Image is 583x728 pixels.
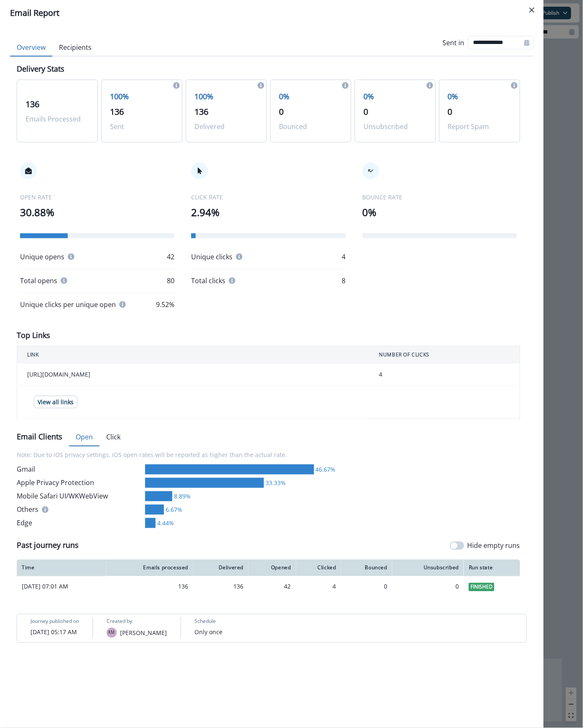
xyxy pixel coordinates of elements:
[100,429,127,447] button: Click
[20,252,64,262] p: Unique opens
[20,205,174,220] p: 30.88%
[17,465,142,475] div: Gmail
[20,276,57,286] p: Total opens
[253,583,291,591] div: 42
[301,583,336,591] div: 4
[191,205,345,220] p: 2.94%
[172,492,191,501] div: 8.89%
[363,106,368,117] span: 0
[17,505,142,515] div: Others
[279,91,343,102] p: 0%
[22,565,101,571] div: Time
[110,91,174,102] p: 100%
[20,299,116,310] p: Unique clicks per unique open
[468,541,520,551] p: Hide empty runs
[20,193,174,201] p: OPEN RATE
[52,39,98,57] button: Recipients
[31,628,77,637] p: [DATE] 05:17 AM
[26,114,89,124] p: Emails Processed
[397,565,459,571] div: Unsubscribed
[34,396,77,408] button: View all links
[17,491,142,501] div: Mobile Safari UI/WKWebView
[301,565,336,571] div: Clicked
[10,39,52,57] button: Overview
[38,399,74,406] p: View all links
[17,63,64,75] p: Delivery Stats
[191,276,225,286] p: Total clicks
[279,121,343,132] p: Bounced
[469,583,494,591] span: Finished
[164,506,182,514] div: 6.67%
[369,364,520,386] td: 4
[31,618,79,625] p: Journey published on
[443,38,465,48] p: Sent in
[448,91,511,102] p: 0%
[342,276,346,286] p: 8
[253,565,291,571] div: Opened
[111,565,188,571] div: Emails processed
[10,7,534,19] div: Email Report
[191,252,233,262] p: Unique clicks
[191,193,345,201] p: CLICK RATE
[314,465,336,474] div: 46.67%
[363,121,427,132] p: Unsubscribed
[110,121,174,132] p: Sent
[363,205,517,220] p: 0%
[120,629,167,638] p: [PERSON_NAME]
[194,91,258,102] p: 100%
[194,628,222,637] p: Only once
[469,565,515,571] div: Run state
[198,583,243,591] div: 136
[346,583,387,591] div: 0
[26,98,39,110] span: 136
[17,478,142,488] div: Apple Privacy Protection
[279,106,284,117] span: 0
[167,252,174,262] p: 42
[22,583,101,591] p: [DATE] 07:01 AM
[369,346,520,364] th: NUMBER OF CLICKS
[156,299,174,310] p: 9.52%
[363,91,427,102] p: 0%
[194,106,208,117] span: 136
[156,519,174,528] div: 4.44%
[17,346,369,364] th: LINK
[107,618,132,625] p: Created by
[198,565,243,571] div: Delivered
[167,276,174,286] p: 80
[363,193,517,201] p: BOUNCE RATE
[346,565,387,571] div: Bounced
[397,583,459,591] div: 0
[525,3,539,17] button: Close
[17,364,369,386] td: [URL][DOMAIN_NAME]
[17,518,142,528] div: Edge
[342,252,346,262] p: 4
[448,106,453,117] span: 0
[17,446,520,465] p: Note: Due to iOS privacy settings, iOS open rates will be reported as higher than the actual rate.
[448,121,511,132] p: Report Spam
[194,121,258,132] p: Delivered
[17,540,79,551] p: Past journey runs
[110,106,124,117] span: 136
[264,479,286,488] div: 33.33%
[109,631,115,635] div: Kendall McGill
[17,431,62,443] p: Email Clients
[17,330,50,341] p: Top Links
[194,618,216,625] p: Schedule
[111,583,188,591] div: 136
[69,429,100,447] button: Open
